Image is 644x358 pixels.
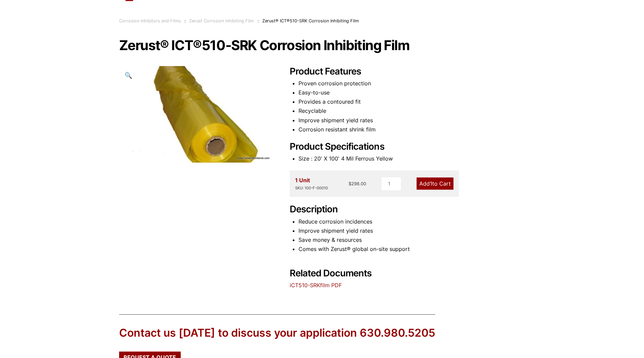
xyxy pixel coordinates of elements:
li: Easy-to-use [298,88,525,97]
li: Save money & resources [298,235,525,245]
span: : [184,18,186,23]
a: Zerust Corrosion Inhibiting Film [189,18,254,23]
li: Corrosion resistant shrink film [298,125,525,134]
span: 🔍 [125,71,132,79]
bdi: 298.00 [349,181,366,186]
a: View full-screen image gallery [119,66,138,85]
span: 1 [430,180,432,187]
div: Contact us [DATE] to discuss your application 630.980.5205 [119,325,435,341]
div: SKU: 100-F-00010 [295,185,328,191]
a: Add1to Cart [417,177,453,190]
li: Comes with Zerust® global on-site support [298,245,525,254]
li: Reduce corrosion incidences [298,217,525,226]
h1: Zerust® ICT®510-SRK Corrosion Inhibiting Film [119,38,525,52]
li: Provides a contoured fit [298,97,525,106]
a: iCT510-SRKfilm PDF [290,282,342,289]
li: Improve shipment yield rates [298,116,525,125]
li: Recyclable [298,106,525,115]
h2: Description [290,204,525,215]
li: Proven corrosion protection [298,79,525,88]
div: 1 Unit [295,176,328,191]
h2: Product Specifications [290,141,525,152]
h2: Product Features [290,66,525,77]
span: $ [349,181,351,186]
span: : [258,18,259,23]
span: Zerust® ICT®510-SRK Corrosion Inhibiting Film [262,18,359,23]
a: Corrosion Inhibitors and Films [119,18,181,23]
li: Improve shipment yield rates [298,226,525,235]
li: Size : 20' X 100' 4 Mil Ferrous Yellow [298,154,525,163]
